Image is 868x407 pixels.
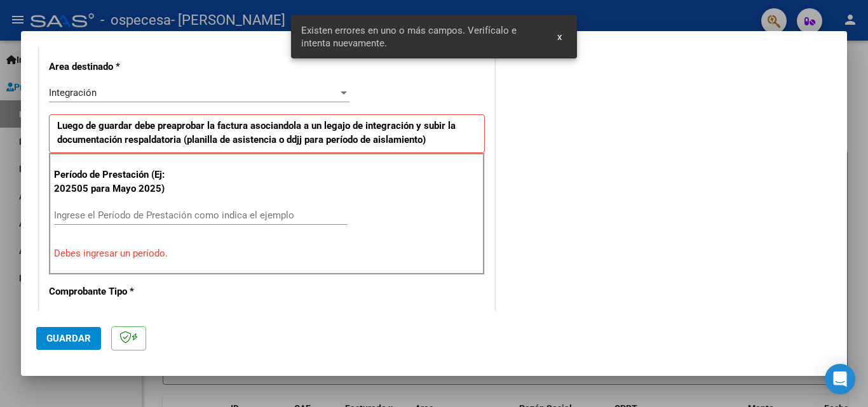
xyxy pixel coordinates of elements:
p: Debes ingresar un período. [54,246,480,261]
span: Integración [49,87,97,98]
p: Período de Prestación (Ej: 202505 para Mayo 2025) [54,168,182,196]
p: Comprobante Tipo * [49,284,180,299]
div: Open Intercom Messenger [825,364,855,394]
button: Guardar [36,327,101,350]
span: x [557,31,562,43]
span: Guardar [46,333,91,344]
strong: Luego de guardar debe preaprobar la factura asociandola a un legajo de integración y subir la doc... [57,120,456,146]
span: Existen errores en uno o más campos. Verifícalo e intenta nuevamente. [301,24,543,50]
p: Area destinado * [49,60,180,74]
button: x [547,25,572,48]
